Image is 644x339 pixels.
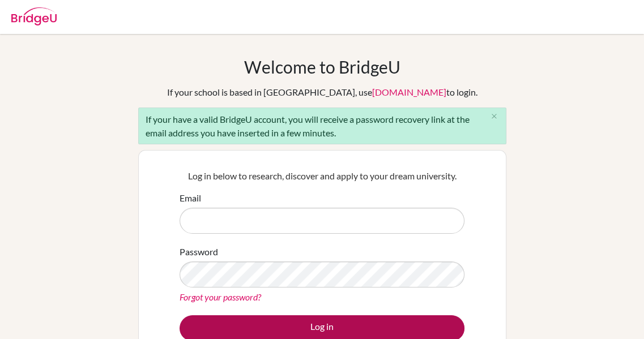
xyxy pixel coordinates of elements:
a: [DOMAIN_NAME] [372,87,446,97]
div: If your school is based in [GEOGRAPHIC_DATA], use to login. [167,85,477,99]
button: Close [483,108,506,125]
div: If your have a valid BridgeU account, you will receive a password recovery link at the email addr... [138,108,506,144]
a: Forgot your password? [180,291,261,302]
label: Email [180,191,201,205]
p: Log in below to research, discover and apply to your dream university. [180,169,464,183]
i: close [490,112,498,121]
img: Bridge-U [11,7,57,25]
label: Password [180,245,218,259]
h1: Welcome to BridgeU [244,57,400,77]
